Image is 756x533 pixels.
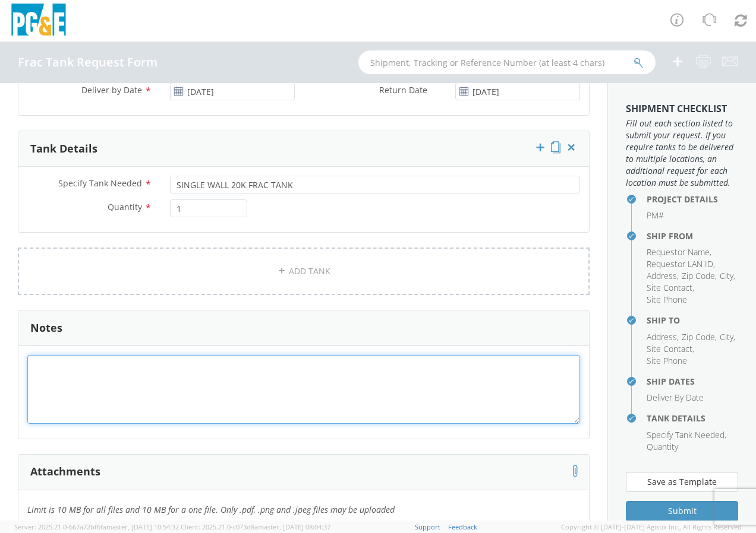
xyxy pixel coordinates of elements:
[647,270,679,282] li: ,
[682,331,715,342] span: Zip Code
[647,429,726,441] li: ,
[647,316,738,325] h4: Ship To
[626,118,738,189] span: Fill out each section listed to submit your request. If you require tanks to be delivered to mult...
[647,294,687,305] span: Site Phone
[647,282,694,294] li: ,
[720,331,733,342] span: City
[358,50,656,74] input: Shipment, Tracking or Reference Number (at least 4 chars)
[258,522,330,531] span: master, [DATE] 08:04:37
[647,258,713,269] span: Requestor LAN ID
[682,270,715,281] span: Zip Code
[106,522,179,531] span: master, [DATE] 10:54:32
[30,466,100,478] h3: Attachments
[415,522,440,531] a: Support
[647,331,679,343] li: ,
[14,522,179,531] span: Server: 2025.21.0-667a72bf6fa
[647,343,692,354] span: Site Contact
[647,331,677,342] span: Address
[9,4,68,39] img: pge-logo-06675f144f4cfa6a6814.png
[626,472,738,492] button: Save as Template
[720,270,733,281] span: City
[81,84,142,96] span: Deliver by Date
[720,270,735,282] li: ,
[647,355,687,366] span: Site Phone
[647,392,704,403] span: Deliver By Date
[647,414,738,423] h4: Tank Details
[626,501,738,521] button: Submit
[379,84,427,96] span: Return Date
[30,143,97,155] h3: Tank Details
[647,441,678,452] span: Quantity
[647,429,724,440] span: Specify Tank Needed
[108,201,142,212] span: Quantity
[626,104,738,115] h3: Shipment Checklist
[58,177,142,189] span: Specify Tank Needed
[647,195,738,204] h4: Project Details
[27,505,580,523] h5: Limit is 10 MB for all files and 10 MB for a one file. Only .pdf, .png and .jpeg files may be upl...
[30,322,62,334] h3: Notes
[647,210,664,221] span: PM#
[561,522,742,532] span: Copyright © [DATE]-[DATE] Agistix Inc., All Rights Reserved
[682,331,717,343] li: ,
[18,248,590,295] a: ADD TANK
[682,270,717,282] li: ,
[647,246,711,258] li: ,
[647,246,710,258] span: Requestor Name
[448,522,477,531] a: Feedback
[647,258,715,270] li: ,
[647,377,738,386] h4: Ship Dates
[647,282,692,293] span: Site Contact
[18,56,157,69] h4: Frac Tank Request Form
[181,522,330,531] span: Client: 2025.21.0-c073d8a
[647,231,738,240] h4: Ship From
[647,270,677,281] span: Address
[647,343,694,355] li: ,
[720,331,735,343] li: ,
